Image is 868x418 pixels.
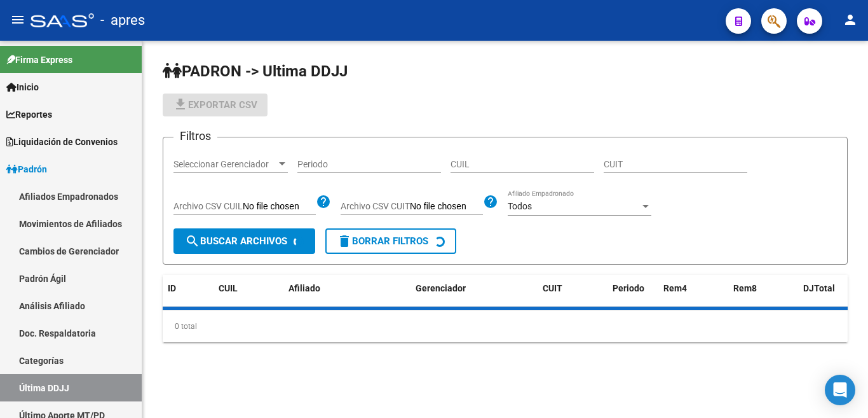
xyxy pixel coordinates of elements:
span: CUIT [543,283,562,293]
mat-icon: search [185,233,200,249]
span: Seleccionar Gerenciador [173,159,276,170]
div: 0 total [163,310,848,342]
input: Archivo CSV CUIT [410,201,483,212]
h3: Filtros [173,127,217,145]
span: Buscar Archivos [185,235,287,247]
mat-icon: menu [10,12,25,27]
span: Periodo [613,283,644,293]
span: DJTotal [803,283,835,293]
span: Inicio [6,80,39,94]
datatable-header-cell: ID [163,275,214,302]
span: Padrón [6,162,47,176]
span: PADRON -> Ultima DDJJ [163,62,348,80]
datatable-header-cell: CUIT [538,275,607,302]
mat-icon: delete [337,233,352,249]
span: Liquidación de Convenios [6,135,118,149]
span: Archivo CSV CUIL [173,201,243,211]
mat-icon: help [316,194,331,209]
span: Firma Express [6,53,72,67]
datatable-header-cell: Periodo [607,275,658,302]
datatable-header-cell: DJTotal [798,275,868,302]
mat-icon: help [483,194,498,209]
button: Buscar Archivos [173,228,315,254]
span: Reportes [6,108,52,122]
span: Rem8 [733,283,757,293]
datatable-header-cell: Rem8 [728,275,798,302]
span: Todos [508,201,532,211]
span: Exportar CSV [173,99,257,111]
span: Gerenciador [416,283,466,293]
button: Borrar Filtros [325,228,456,254]
span: Afiliado [288,283,320,293]
input: Archivo CSV CUIL [243,201,316,212]
datatable-header-cell: CUIL [214,275,283,302]
span: ID [168,283,176,293]
div: Open Intercom Messenger [825,375,855,405]
datatable-header-cell: Gerenciador [410,275,538,302]
span: - apres [100,6,145,34]
mat-icon: file_download [173,97,188,112]
button: Exportar CSV [163,94,268,116]
span: Archivo CSV CUIT [341,201,410,211]
datatable-header-cell: Afiliado [283,275,410,302]
span: Rem4 [663,283,687,293]
datatable-header-cell: Rem4 [658,275,728,302]
span: CUIL [219,283,238,293]
span: Borrar Filtros [337,235,428,247]
mat-icon: person [843,12,858,27]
